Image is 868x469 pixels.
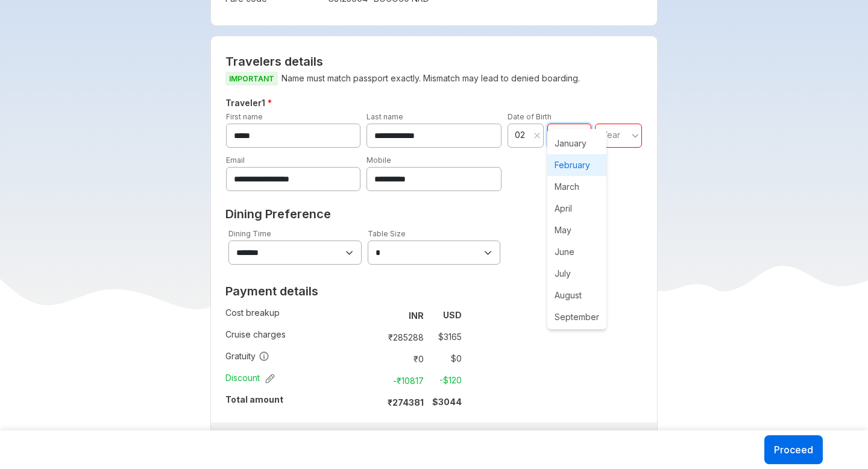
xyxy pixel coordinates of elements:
[547,154,606,176] span: February
[228,229,271,238] label: Dining Time
[409,310,424,321] strong: INR
[547,263,606,285] span: July
[429,372,462,389] td: -$ 120
[764,435,823,464] button: Proceed
[373,370,378,391] td: :
[368,229,406,238] label: Table Size
[515,129,530,141] span: 02
[547,133,606,154] span: January
[602,130,620,140] span: Year
[547,176,606,198] span: March
[388,397,424,408] strong: ₹ 274381
[225,304,373,326] td: Cost breakup
[429,329,462,345] td: $ 3165
[373,304,378,326] td: :
[226,112,263,121] label: First name
[378,350,429,367] td: ₹ 0
[429,350,462,367] td: $ 0
[226,156,245,165] label: Email
[547,285,606,306] span: August
[225,72,278,86] span: IMPORTANT
[225,326,373,348] td: Cruise charges
[225,350,269,362] span: Gratuity
[373,348,378,370] td: :
[366,112,403,121] label: Last name
[373,391,378,413] td: :
[432,397,462,407] strong: $ 3044
[533,130,541,142] button: Clear
[225,54,643,69] h2: Travelers details
[223,96,646,110] h5: Traveler 1
[443,310,462,320] strong: USD
[508,112,552,121] label: Date of Birth
[632,130,639,142] svg: angle down
[225,284,462,298] h2: Payment details
[547,219,606,241] span: May
[366,156,391,165] label: Mobile
[378,329,429,345] td: ₹ 285288
[547,306,606,328] span: September
[547,241,606,263] span: June
[533,132,541,139] svg: close
[373,326,378,348] td: :
[225,207,643,221] h2: Dining Preference
[547,198,606,219] span: April
[378,372,429,389] td: -₹ 10817
[225,394,283,404] strong: Total amount
[225,372,275,384] span: Discount
[225,71,643,86] p: Name must match passport exactly. Mismatch may lead to denied boarding.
